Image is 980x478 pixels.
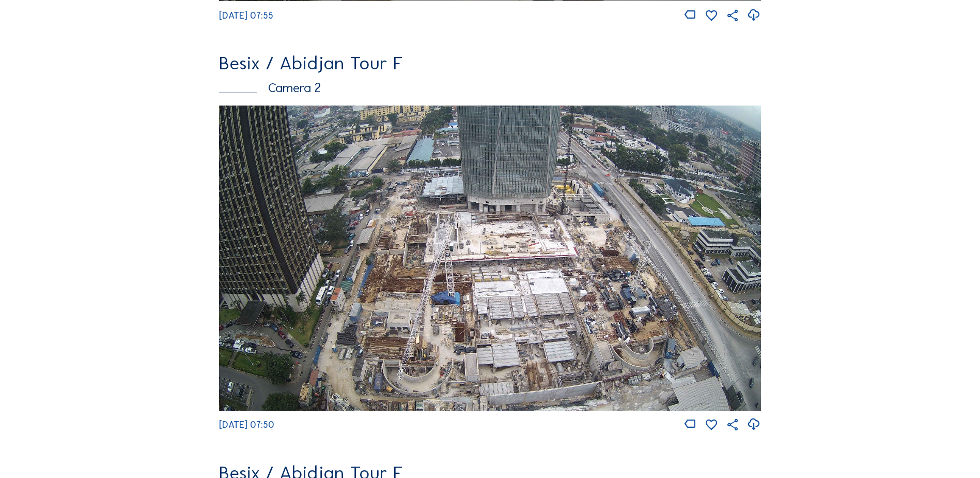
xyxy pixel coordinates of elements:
[219,419,274,430] span: [DATE] 07:50
[219,10,273,21] span: [DATE] 07:55
[219,54,761,72] div: Besix / Abidjan Tour F
[219,81,761,94] div: Camera 2
[219,106,761,411] img: Image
